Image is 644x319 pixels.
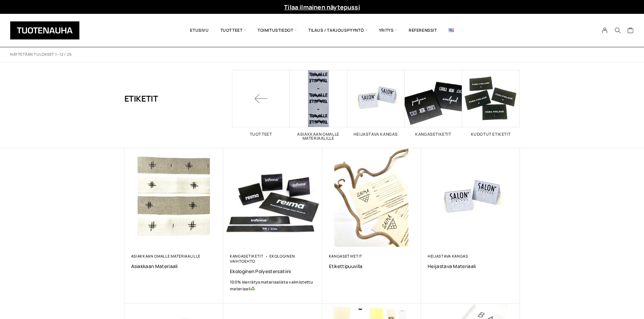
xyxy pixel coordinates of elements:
[252,19,303,42] span: Toimitustiedot
[462,70,520,136] a: Visit product category Kudotut etiketit
[230,254,295,264] a: Ekologinen vaihtoehto
[10,52,72,57] p: Näytetään tulokset 1–12 / 26
[347,132,405,136] h2: Heijastava kangas
[230,279,315,292] a: 100% kierrätysmateriaalista valmistettu materiaali♻️
[405,132,462,136] h2: Kangasetiketit
[131,254,201,259] a: Asiakkaan omalle materiaalille
[373,19,403,42] span: Yritys
[215,19,252,42] span: Tuotteet
[184,19,214,42] a: Etusivu
[303,19,373,42] span: Tilaus / Tarjouspyyntö
[230,254,264,259] a: Kangasetiketit
[290,70,347,140] a: Visit product category Asiakkaan omalle materiaalille
[347,70,405,136] a: Visit product category Heijastava kangas
[405,70,462,136] a: Visit product category Kangasetiketit
[598,27,612,33] a: My Account
[428,263,513,269] a: Heijastava materiaali
[284,3,360,11] a: Tilaa ilmainen näytepussi
[232,132,290,136] h2: Tuotteet
[10,21,79,39] img: Tuotenauha Oy
[131,263,217,269] a: Asiakkaan materiaali
[627,27,634,35] a: Cart
[329,254,363,259] a: Kangasetiketit
[230,268,315,274] a: Ekologinen polyestersatiini
[462,132,520,136] h2: Kudotut etiketit
[251,287,255,291] img: ♻️
[329,263,414,269] a: Etikettipuuvilla
[403,19,443,42] a: Referenssit
[232,70,290,136] a: Tuotteet
[449,28,454,32] img: English
[124,70,158,127] h1: Etiketit
[230,279,313,292] b: 100% kierrätysmateriaalista valmistettu materiaali
[290,132,347,140] h2: Asiakkaan omalle materiaalille
[611,27,624,33] button: Search
[428,254,468,259] a: Heijastava kangas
